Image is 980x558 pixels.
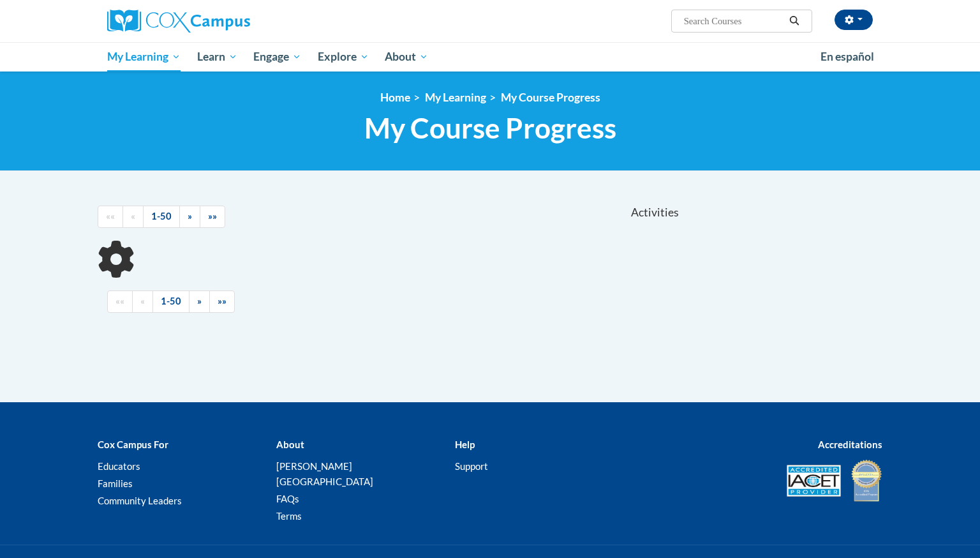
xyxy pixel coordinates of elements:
span: My Course Progress [364,111,616,145]
a: Explore [309,42,377,72]
span: » [188,211,192,222]
span: Explore [318,49,369,64]
span: Learn [197,49,237,64]
span: « [140,296,145,306]
span: My Learning [107,49,181,64]
span: Activities [631,206,679,220]
span: «« [106,211,115,222]
span: » [197,296,202,306]
img: Accredited IACET® Provider [787,465,841,497]
a: Next [189,290,210,313]
a: About [377,42,437,72]
button: Search [785,13,804,29]
a: 1-50 [152,290,189,313]
a: Cox Campus [107,10,350,33]
input: Search Courses [683,13,785,29]
a: End [209,290,235,313]
span: En español [820,50,874,63]
a: My Learning [99,42,189,72]
a: Terms [276,510,302,522]
a: FAQs [276,493,299,504]
span: About [385,49,428,64]
a: My Course Progress [501,91,600,104]
a: End [200,206,225,228]
a: Begining [98,206,123,228]
img: Cox Campus [107,10,250,33]
b: Help [455,439,475,450]
b: Cox Campus For [98,439,168,450]
span: Engage [253,49,301,64]
span: »» [208,211,217,222]
a: Community Leaders [98,495,182,506]
a: My Learning [425,91,486,104]
a: Support [455,460,488,472]
img: IDA® Accredited [850,458,882,503]
a: Begining [107,290,133,313]
a: Engage [245,42,309,72]
div: Main menu [88,42,892,72]
a: Families [98,478,133,489]
span: « [131,211,135,222]
a: Educators [98,460,140,472]
span: «« [115,296,124,306]
button: Account Settings [835,10,873,30]
a: Learn [189,42,246,72]
span: »» [218,296,226,306]
b: Accreditations [818,439,882,450]
b: About [276,439,304,450]
a: [PERSON_NAME][GEOGRAPHIC_DATA] [276,460,373,487]
a: Previous [122,206,144,228]
a: Next [179,206,200,228]
a: En español [812,43,882,70]
a: Home [380,91,410,104]
a: 1-50 [143,206,180,228]
a: Previous [132,290,153,313]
